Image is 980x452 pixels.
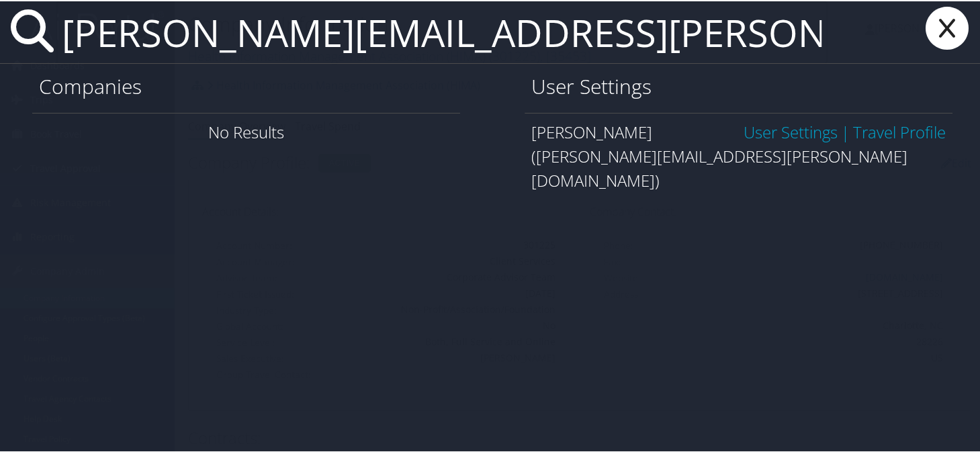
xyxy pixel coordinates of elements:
[531,143,946,191] div: ([PERSON_NAME][EMAIL_ADDRESS][PERSON_NAME][DOMAIN_NAME])
[531,120,652,142] span: [PERSON_NAME]
[39,71,453,99] h1: Companies
[853,120,946,142] a: View OBT Profile
[838,120,853,142] span: |
[32,111,460,150] div: No Results
[531,71,946,99] h1: User Settings
[744,120,838,142] a: User Settings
